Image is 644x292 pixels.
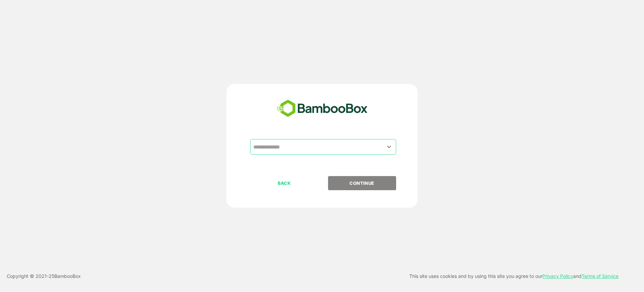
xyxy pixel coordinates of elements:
p: Copyright © 2021- 25 BambooBox [7,272,81,280]
button: Open [385,142,394,151]
a: Privacy Policy [542,273,573,279]
button: CONTINUE [328,176,396,190]
p: CONTINUE [328,179,395,187]
button: BACK [250,176,318,190]
img: bamboobox [273,97,371,120]
p: BACK [251,179,318,187]
p: This site uses cookies and by using this site you agree to our and [409,272,619,280]
a: Terms of Service [582,273,619,279]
